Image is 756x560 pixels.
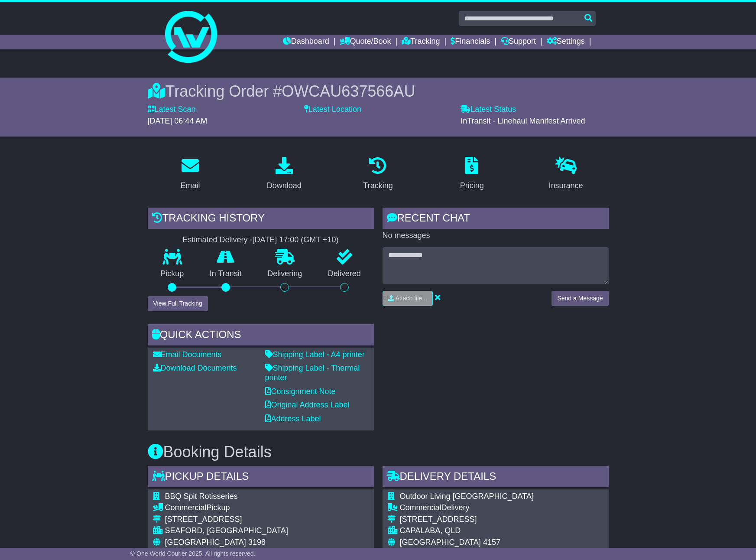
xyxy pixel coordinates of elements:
[363,180,393,192] div: Tracking
[148,324,374,348] div: Quick Actions
[460,180,484,192] div: Pricing
[461,117,585,125] span: InTransit - Linehaul Manifest Arrived
[165,526,297,536] div: SEAFORD, [GEOGRAPHIC_DATA]
[283,35,329,49] a: Dashboard
[454,154,490,195] a: Pricing
[153,350,222,359] a: Email Documents
[304,105,361,114] label: Latest Location
[267,180,302,192] div: Download
[253,235,339,245] div: [DATE] 17:00 (GMT +10)
[148,466,374,489] div: Pickup Details
[383,231,609,241] p: No messages
[153,364,237,372] a: Download Documents
[265,400,350,409] a: Original Address Label
[265,387,336,396] a: Consignment Note
[549,180,583,192] div: Insurance
[547,35,585,49] a: Settings
[451,35,490,49] a: Financials
[165,503,297,513] div: Pickup
[400,515,534,524] div: [STREET_ADDRESS]
[255,269,315,279] p: Delivering
[148,82,609,101] div: Tracking Order #
[543,154,589,195] a: Insurance
[180,180,200,192] div: Email
[501,35,536,49] a: Support
[400,503,534,513] div: Delivery
[148,105,196,114] label: Latest Scan
[383,466,609,489] div: Delivery Details
[265,350,365,359] a: Shipping Label - A4 printer
[148,208,374,231] div: Tracking history
[197,269,255,279] p: In Transit
[400,492,534,501] span: Outdoor Living [GEOGRAPHIC_DATA]
[148,117,208,125] span: [DATE] 06:44 AM
[148,269,197,279] p: Pickup
[400,503,441,512] span: Commercial
[552,291,608,306] button: Send a Message
[165,515,297,524] div: [STREET_ADDRESS]
[383,208,609,231] div: RECENT CHAT
[165,538,246,547] span: [GEOGRAPHIC_DATA]
[130,550,256,557] span: © One World Courier 2025. All rights reserved.
[165,503,207,512] span: Commercial
[402,35,440,49] a: Tracking
[148,235,374,245] div: Estimated Delivery -
[400,526,534,536] div: CAPALABA, QLD
[165,492,238,501] span: BBQ Spit Rotisseries
[265,414,321,423] a: Address Label
[340,35,391,49] a: Quote/Book
[483,538,500,547] span: 4157
[148,296,208,311] button: View Full Tracking
[357,154,398,195] a: Tracking
[315,269,374,279] p: Delivered
[265,364,360,382] a: Shipping Label - Thermal printer
[148,443,609,461] h3: Booking Details
[261,154,307,195] a: Download
[282,82,415,100] span: OWCAU637566AU
[400,538,481,547] span: [GEOGRAPHIC_DATA]
[175,154,205,195] a: Email
[248,538,266,547] span: 3198
[461,105,516,114] label: Latest Status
